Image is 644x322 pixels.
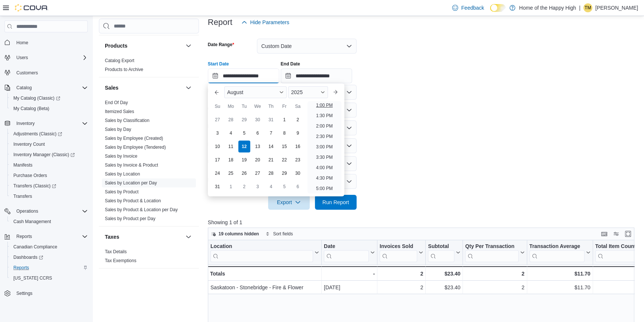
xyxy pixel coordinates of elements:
a: Products to Archive [105,67,143,72]
p: Home of the Happy High [519,3,576,12]
button: Catalog [13,83,35,92]
span: Dashboards [13,254,43,260]
div: Qty Per Transaction [465,243,518,250]
div: day-4 [225,127,237,139]
div: 2 [465,283,524,292]
li: 2:30 PM [313,132,336,141]
button: Invoices Sold [380,243,423,262]
li: 1:00 PM [313,101,336,110]
span: Settings [16,290,32,296]
span: Run Report [322,199,349,206]
div: [DATE] [324,283,375,292]
div: day-31 [212,181,223,193]
a: Sales by Product per Day [105,216,155,221]
div: 2 [380,269,423,278]
button: Reports [1,231,91,242]
span: 2025 [291,89,303,95]
div: day-2 [292,114,304,126]
div: Mo [225,100,237,112]
span: Inventory Manager (Classic) [13,152,75,158]
nav: Complex example [4,34,88,318]
div: day-10 [212,141,223,152]
span: Reports [10,263,88,272]
button: Reports [13,232,35,241]
span: Sales by Invoice & Product [105,162,158,168]
div: day-12 [238,141,250,152]
button: Operations [1,206,91,216]
span: Inventory [13,119,88,128]
div: day-22 [278,154,290,166]
h3: Sales [105,84,119,91]
div: day-27 [212,114,223,126]
button: Export [268,195,310,210]
li: 4:00 PM [313,163,336,172]
a: Sales by Day [105,127,131,132]
span: Users [13,53,88,62]
span: Manifests [13,162,32,168]
div: day-24 [212,167,223,179]
img: Cova [15,4,48,12]
span: Users [16,55,28,61]
a: Catalog Export [105,58,134,63]
div: day-1 [225,181,237,193]
a: [US_STATE] CCRS [10,274,55,283]
span: Sales by Product & Location per Day [105,207,178,213]
span: Transfers (Classic) [10,181,88,190]
div: Products [99,56,199,77]
li: 1:30 PM [313,111,336,120]
span: Cash Management [10,217,88,226]
div: Location [210,243,313,250]
span: Sales by Product & Location [105,198,161,204]
a: Sales by Location per Day [105,180,157,186]
p: | [579,3,580,12]
div: day-19 [238,154,250,166]
button: Custom Date [257,39,357,54]
button: Open list of options [346,125,352,131]
div: day-30 [292,167,304,179]
button: Purchase Orders [7,170,91,181]
div: Invoices Sold [380,243,417,262]
button: My Catalog (Beta) [7,103,91,114]
span: Transfers [10,192,88,201]
div: Tristen Mueller [583,3,592,12]
a: Adjustments (Classic) [7,129,91,139]
div: day-25 [225,167,237,179]
div: Transaction Average [529,243,584,262]
div: Sales [99,98,199,226]
span: [US_STATE] CCRS [13,275,52,281]
div: Su [212,100,223,112]
div: day-16 [292,141,304,152]
div: Total Item Count [595,243,640,250]
div: Total Item Count [595,243,640,262]
button: Taxes [184,232,193,241]
div: day-14 [265,141,277,152]
a: Inventory Count [10,140,48,149]
a: Sales by Classification [105,118,149,123]
div: day-21 [265,154,277,166]
button: Manifests [7,160,91,170]
span: Home [16,40,28,46]
div: day-9 [292,127,304,139]
button: Keyboard shortcuts [600,229,609,238]
div: day-15 [278,141,290,152]
a: Canadian Compliance [10,242,60,251]
button: Display options [612,229,621,238]
button: 19 columns hidden [208,229,262,238]
h3: Report [208,18,232,27]
div: day-26 [238,167,250,179]
a: Dashboards [7,252,91,263]
button: Subtotal [428,243,460,262]
div: day-27 [252,167,264,179]
span: Sales by Employee (Tendered) [105,144,166,150]
span: Transfers [13,193,32,199]
button: Location [210,243,319,262]
span: Manifests [10,161,88,170]
button: Reports [7,263,91,273]
p: [PERSON_NAME] [595,3,638,12]
p: Showing 1 of 1 [208,219,639,226]
div: day-3 [212,127,223,139]
button: Inventory Count [7,139,91,149]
